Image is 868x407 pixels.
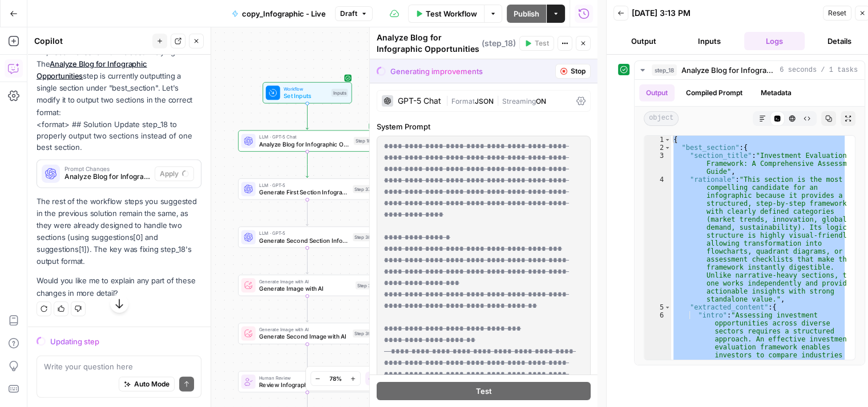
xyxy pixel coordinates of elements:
[259,380,349,389] span: Review Infographic
[639,84,675,101] button: Output
[329,374,342,383] span: 78%
[306,248,309,274] g: Edge from step_38 to step_3
[34,35,149,47] div: Copilot
[238,323,376,344] div: Generate Image with AIGenerate Second Image with AIStep 39
[475,97,494,105] span: JSON
[238,82,376,104] div: WorkflowSet InputsInputs
[644,311,671,391] div: 6
[259,188,349,197] span: Generate First Section Infographic Prompt
[644,136,671,144] div: 1
[37,275,201,299] p: Would you like me to explain any part of these changes in more detail?
[377,382,591,400] button: Test
[635,80,865,365] div: 6 seconds / 1 tasks
[644,111,679,126] span: object
[744,32,805,50] button: Logs
[475,385,491,397] span: Test
[306,200,309,226] g: Edge from step_37 to step_38
[535,38,549,48] span: Test
[259,140,350,149] span: Analyze Blog for Infographic Opportunities
[571,66,586,76] span: Stop
[332,89,348,97] div: Inputs
[398,97,441,105] div: GPT-5 Chat
[644,152,671,176] div: 3
[354,137,373,145] div: Step 18
[119,377,175,392] button: Auto Mode
[353,233,372,241] div: Step 38
[664,144,671,152] span: Toggle code folding, rows 2 through 27
[284,91,328,100] span: Set Inputs
[340,9,357,19] span: Draft
[64,172,150,182] span: Analyze Blog for Infographic Opportunities (step_18)
[356,282,373,290] div: Step 3
[536,97,546,105] span: ON
[353,329,372,337] div: Step 39
[160,169,179,179] span: Apply
[679,84,749,101] button: Compiled Prompt
[780,65,858,75] span: 6 seconds / 1 tasks
[681,64,775,76] span: Analyze Blog for Infographic Opportunities
[679,32,739,50] button: Inputs
[426,8,477,19] span: Test Workflow
[335,6,373,21] button: Draft
[37,46,201,299] div: <format> ## Solution Update step_18 to properly output two sections instead of one best section.
[37,196,201,268] p: The rest of the workflow steps you suggested in the previous solution remain the same, as they we...
[664,136,671,144] span: Toggle code folding, rows 1 through 28
[754,84,798,101] button: Metadata
[37,46,201,119] p: Ah, I see the issue. You're absolutely right. The step is currently outputting a single section u...
[50,336,201,347] div: Updating step
[259,278,352,285] span: Generate Image with AI
[238,226,376,248] div: LLM · GPT-5Generate Second Section Infographic PromptStep 38
[482,38,516,49] span: ( step_18 )
[238,371,376,393] div: Human ReviewReview InfographicStep 30
[306,152,309,178] g: Edge from step_18 to step_37
[238,275,376,296] div: Generate Image with AIGenerate Image with AIStep 3
[644,176,671,303] div: 4
[37,59,147,80] a: Analyze Blog for Infographic Opportunities
[134,379,169,389] span: Auto Mode
[259,236,349,245] span: Generate Second Section Infographic Prompt
[613,32,674,50] button: Output
[259,326,349,333] span: Generate Image with AI
[306,103,309,129] g: Edge from start to step_18
[644,144,671,152] div: 2
[225,5,333,23] button: copy_Infographic - Live
[446,95,451,106] span: |
[353,185,372,193] div: Step 37
[238,130,376,152] div: LLM · GPT-5 ChatAnalyze Blog for Infographic OpportunitiesStep 18
[507,5,546,23] button: Publish
[259,230,349,237] span: LLM · GPT-5
[306,344,309,370] g: Edge from step_39 to step_30
[64,166,150,172] span: Prompt Changes
[306,296,309,322] g: Edge from step_3 to step_39
[408,5,484,23] button: Test Workflow
[390,66,483,77] div: Generating improvements
[555,64,591,79] button: Stop
[238,178,376,200] div: LLM · GPT-5Generate First Section Infographic PromptStep 37
[259,284,352,293] span: Generate Image with AI
[652,64,677,76] span: step_18
[259,133,350,141] span: LLM · GPT-5 Chat
[377,121,591,132] label: System Prompt
[494,95,502,106] span: |
[664,303,671,311] span: Toggle code folding, rows 5 through 26
[259,332,349,341] span: Generate Second Image with AI
[451,97,475,105] span: Format
[377,32,516,55] div: Analyze Blog for Infographic Opportunities
[284,85,328,92] span: Workflow
[823,6,851,21] button: Reset
[519,36,554,51] button: Test
[514,8,539,19] span: Publish
[242,8,326,19] span: copy_Infographic - Live
[259,181,349,189] span: LLM · GPT-5
[259,374,349,381] span: Human Review
[635,61,865,79] button: 6 seconds / 1 tasks
[155,166,194,181] button: Apply
[828,8,846,18] span: Reset
[502,97,536,105] span: Streaming
[644,303,671,311] div: 5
